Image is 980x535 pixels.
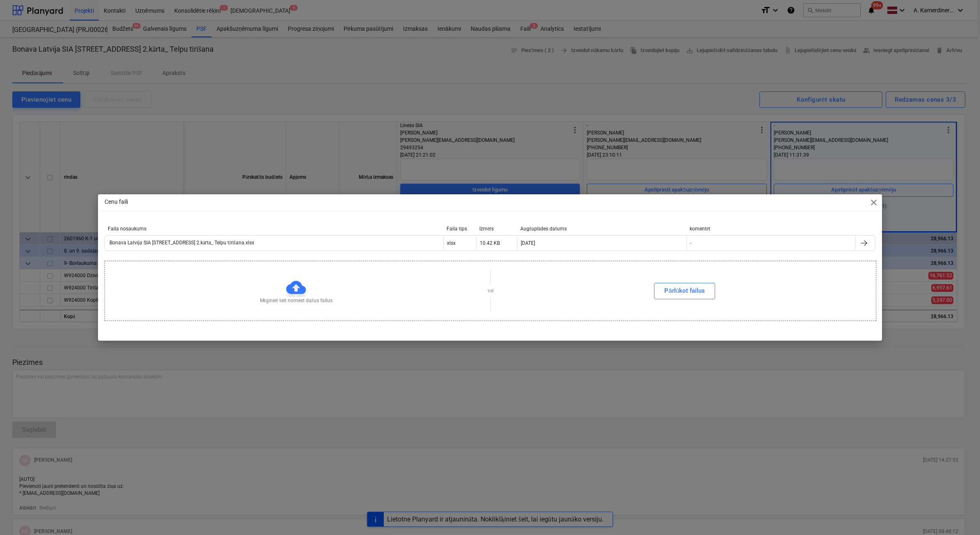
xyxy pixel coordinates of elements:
[690,240,691,246] div: -
[447,226,473,232] div: Faila tips
[105,261,876,321] div: Mēģiniet šeit nomest dažus failusvaiPārlūkot failus
[447,240,456,246] div: xlsx
[520,226,683,232] div: Augšuplādes datums
[105,198,128,206] p: Cenu faili
[690,226,852,232] div: komentēt
[488,287,494,294] p: vai
[521,240,535,246] div: [DATE]
[664,285,705,296] div: Pārlūkot failus
[108,240,254,246] div: Bonava Latvija SIA [STREET_ADDRESS] 2.kārta_ Telpu tīrīšana.xlsx
[108,226,440,232] div: Faila nosaukums
[939,496,980,535] iframe: Chat Widget
[869,198,879,207] span: close
[479,226,514,232] div: Izmērs
[480,240,500,246] div: 10.42 KB
[260,297,333,304] p: Mēģiniet šeit nomest dažus failus
[654,283,715,299] button: Pārlūkot failus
